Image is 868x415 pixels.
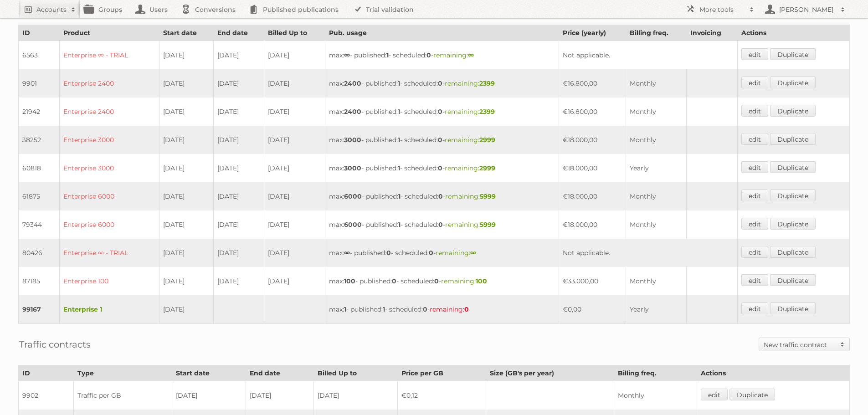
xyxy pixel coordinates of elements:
[60,182,159,210] td: Enterprise 6000
[468,51,474,59] strong: ∞
[344,220,362,229] strong: 6000
[386,51,389,59] strong: 1
[770,274,816,286] a: Duplicate
[476,277,487,285] strong: 100
[159,239,214,267] td: [DATE]
[325,267,559,295] td: max: - published: - scheduled: -
[438,220,443,229] strong: 0
[777,5,836,14] h2: [PERSON_NAME]
[264,69,325,97] td: [DATE]
[214,239,264,267] td: [DATE]
[397,381,486,410] td: €0,12
[626,295,687,324] td: Yearly
[741,133,768,145] a: edit
[729,389,775,400] a: Duplicate
[699,5,745,14] h2: More tools
[398,192,401,200] strong: 1
[770,218,816,230] a: Duplicate
[19,295,60,324] td: 99167
[559,25,626,41] th: Price (yearly)
[344,79,361,87] strong: 2400
[19,154,60,182] td: 60818
[770,48,816,60] a: Duplicate
[159,41,214,70] td: [DATE]
[60,126,159,154] td: Enterprise 3000
[626,97,687,126] td: Monthly
[445,220,496,229] span: remaining:
[214,41,264,70] td: [DATE]
[344,277,355,285] strong: 100
[697,365,850,381] th: Actions
[159,97,214,126] td: [DATE]
[264,154,325,182] td: [DATE]
[398,220,401,229] strong: 1
[19,41,60,70] td: 6563
[60,239,159,267] td: Enterprise ∞ - TRIAL
[214,126,264,154] td: [DATE]
[344,305,346,313] strong: 1
[214,97,264,126] td: [DATE]
[479,79,495,87] strong: 2399
[741,77,768,88] a: edit
[626,154,687,182] td: Yearly
[445,79,495,87] span: remaining:
[741,218,768,230] a: edit
[74,381,172,410] td: Traffic per GB
[479,108,495,116] strong: 2399
[264,25,325,41] th: Billed Up to
[479,164,495,172] strong: 2999
[429,249,433,257] strong: 0
[159,295,214,324] td: [DATE]
[325,126,559,154] td: max: - published: - scheduled: -
[172,381,246,410] td: [DATE]
[325,154,559,182] td: max: - published: - scheduled: -
[214,182,264,210] td: [DATE]
[314,381,397,410] td: [DATE]
[344,51,350,59] strong: ∞
[486,365,614,381] th: Size (GB's per year)
[438,164,442,172] strong: 0
[438,108,442,116] strong: 0
[159,154,214,182] td: [DATE]
[770,246,816,258] a: Duplicate
[770,133,816,145] a: Duplicate
[344,136,361,144] strong: 3000
[19,97,60,126] td: 21942
[559,126,626,154] td: €18.000,00
[246,365,314,381] th: End date
[397,365,486,381] th: Price per GB
[264,210,325,239] td: [DATE]
[423,305,427,313] strong: 0
[60,41,159,70] td: Enterprise ∞ - TRIAL
[214,25,264,41] th: End date
[559,239,737,267] td: Not applicable.
[386,249,391,257] strong: 0
[60,25,159,41] th: Product
[74,365,172,381] th: Type
[264,97,325,126] td: [DATE]
[325,25,559,41] th: Pub. usage
[770,190,816,201] a: Duplicate
[445,164,495,172] span: remaining:
[770,105,816,117] a: Duplicate
[479,136,495,144] strong: 2999
[836,338,849,351] span: Toggle
[159,182,214,210] td: [DATE]
[614,381,697,410] td: Monthly
[325,97,559,126] td: max: - published: - scheduled: -
[325,239,559,267] td: max: - published: - scheduled: -
[392,277,396,285] strong: 0
[434,277,439,285] strong: 0
[344,249,350,257] strong: ∞
[60,154,159,182] td: Enterprise 3000
[325,182,559,210] td: max: - published: - scheduled: -
[701,389,728,400] a: edit
[60,97,159,126] td: Enterprise 2400
[398,164,400,172] strong: 1
[770,77,816,88] a: Duplicate
[246,381,314,410] td: [DATE]
[264,41,325,70] td: [DATE]
[741,105,768,117] a: edit
[19,69,60,97] td: 9901
[438,192,443,200] strong: 0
